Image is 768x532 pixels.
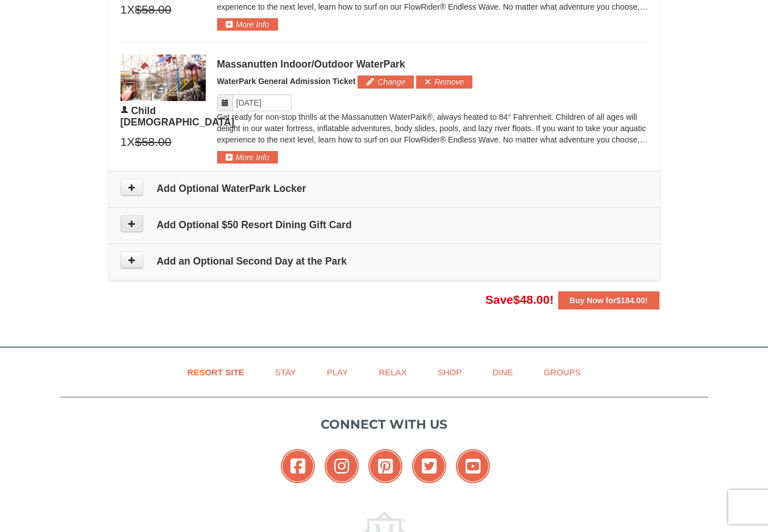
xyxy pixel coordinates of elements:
[121,105,235,128] span: Child [DEMOGRAPHIC_DATA]
[135,133,171,150] span: $58.00
[217,151,278,164] button: More Info
[261,359,310,385] a: Stay
[127,1,135,18] span: X
[121,219,648,231] h4: Add Optional $50 Resort Dining Gift Card
[121,55,206,101] img: 6619917-1403-22d2226d.jpg
[121,133,127,150] span: 1
[358,76,414,88] button: Change
[127,133,135,150] span: X
[416,76,472,88] button: Remove
[424,359,476,385] a: Shop
[313,359,362,385] a: Play
[217,18,278,31] button: More Info
[121,255,648,267] h4: Add an Optional Second Day at the Park
[135,1,171,18] span: $58.00
[529,359,595,385] a: Groups
[217,77,356,86] span: WaterPark General Admission Ticket
[121,1,127,18] span: 1
[513,293,550,306] span: $48.00
[60,415,708,434] p: Connect with us
[173,359,259,385] a: Resort Site
[217,58,648,70] div: Massanutten Indoor/Outdoor WaterPark
[478,359,527,385] a: Dine
[558,291,659,309] button: Buy Now for$184.00!
[485,293,554,306] span: Save !
[364,359,421,385] a: Relax
[570,296,648,305] strong: Buy Now for !
[616,296,645,305] span: $184.00
[217,111,648,145] p: Get ready for non-stop thrills at the Massanutten WaterPark®, always heated to 84° Fahrenheit. Ch...
[121,183,648,194] h4: Add Optional WaterPark Locker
